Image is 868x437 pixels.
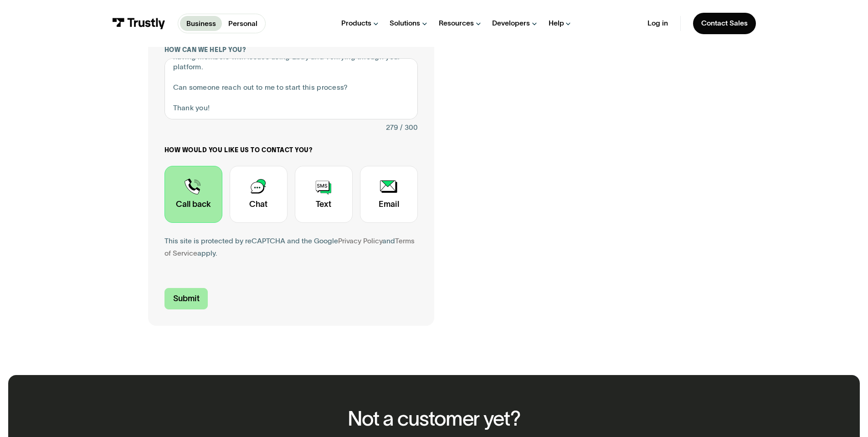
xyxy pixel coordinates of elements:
[164,235,418,260] div: This site is protected by reCAPTCHA and the Google and apply.
[693,13,756,34] a: Contact Sales
[228,18,257,29] p: Personal
[341,19,371,28] div: Products
[647,19,668,28] a: Log in
[180,16,222,31] a: Business
[701,19,748,28] div: Contact Sales
[112,18,165,29] img: Trustly Logo
[549,19,564,28] div: Help
[186,18,216,29] p: Business
[439,19,474,28] div: Resources
[222,16,263,31] a: Personal
[164,288,208,309] input: Submit
[164,146,418,154] label: How would you like us to contact you?
[348,407,520,430] h2: Not a customer yet?
[400,122,418,134] div: / 300
[386,122,398,134] div: 279
[164,237,415,257] a: Terms of Service
[492,19,530,28] div: Developers
[338,237,382,245] a: Privacy Policy
[164,46,418,54] label: How can we help you?
[390,19,420,28] div: Solutions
